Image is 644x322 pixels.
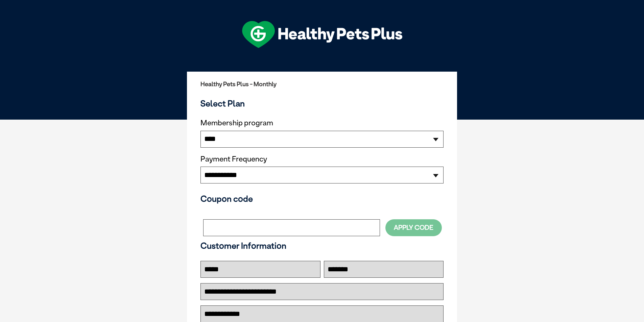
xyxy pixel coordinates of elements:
img: hpp-logo-landscape-green-white.png [242,21,402,48]
button: Apply Code [385,219,442,236]
h2: Healthy Pets Plus - Monthly [200,81,444,88]
h3: Customer Information [200,241,444,251]
h3: Coupon code [200,194,444,204]
label: Payment Frequency [200,155,267,164]
h3: Select Plan [200,98,444,108]
label: Membership program [200,119,444,127]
